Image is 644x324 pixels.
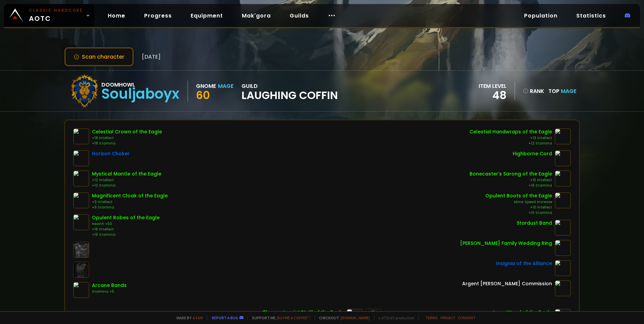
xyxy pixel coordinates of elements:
a: Consent [458,315,476,320]
span: [DATE] [142,53,161,61]
span: Checkout [315,315,370,320]
img: item-14454 [555,150,571,166]
div: +9 Stamina [92,205,168,210]
img: item-13475 [555,240,571,256]
img: item-12055 [555,220,571,236]
span: 60 [196,88,210,103]
img: item-14305 [555,170,571,187]
a: Equipment [185,9,228,23]
div: +13 Intellect [470,135,552,141]
img: item-14285 [555,192,571,208]
div: Horizon Choker [92,150,130,157]
img: item-14312 [73,128,89,144]
span: Made by [172,315,203,320]
div: +12 Intellect [92,177,161,183]
a: Terms [425,315,438,320]
div: Celestial Crown of the Eagle [92,128,162,135]
a: Classic HardcoreAOTC [4,4,94,27]
img: item-15671 [73,192,89,208]
img: item-14314 [555,128,571,144]
a: Statistics [571,9,611,23]
div: Mage [218,82,233,90]
a: Report a bug [212,315,238,320]
div: Ivory Wand of the Eagle [493,309,552,316]
div: +16 Stamina [92,232,160,237]
div: Health +50 [92,221,160,227]
img: item-8285 [73,282,89,298]
div: Minor Speed Increase [485,199,552,205]
div: Celestial Handwraps of the Eagle [470,128,552,135]
span: AOTC [29,7,83,24]
small: Classic Hardcore [29,7,83,13]
div: Stardust Band [517,220,552,227]
div: Insignia of the Alliance [496,260,552,267]
a: Population [519,9,563,23]
a: Guilds [284,9,314,23]
div: +12 Stamina [92,183,161,188]
a: Progress [139,9,177,23]
div: +16 Intellect [92,227,160,232]
div: Opulent Robes of the Eagle [92,214,160,221]
div: +9 Intellect [92,199,168,205]
div: +15 Intellect [470,177,552,183]
div: rank [523,87,544,95]
div: [PERSON_NAME] Family Wedding Ring [460,240,552,247]
div: +18 Intellect [92,135,162,141]
div: Mystical Mantle of the Eagle [92,170,161,177]
span: Support me, [248,315,311,320]
div: Souljaboyx [101,89,180,99]
button: Scan character [64,47,134,66]
img: item-10172 [73,170,89,187]
img: item-14284 [73,214,89,230]
span: Laughing Coffin [241,90,338,100]
span: Mage [561,87,576,95]
div: Argent [PERSON_NAME] Commission [462,280,552,287]
div: Stamina +5 [92,289,127,294]
div: item level [479,82,507,90]
a: Privacy [441,315,455,320]
div: Magnificent Cloak of the Eagle [92,192,168,199]
a: Mak'gora [236,9,276,23]
img: item-209618 [555,260,571,276]
a: [DOMAIN_NAME] [341,315,370,320]
div: Thaumaturgist Staff of the Eagle [263,309,344,316]
div: Gnome [196,82,216,90]
div: Top [548,87,576,95]
div: Bonecaster's Sarong of the Eagle [470,170,552,177]
div: +16 Stamina [470,183,552,188]
div: +12 Stamina [470,141,552,146]
div: Opulent Boots of the Eagle [485,192,552,199]
div: +10 Stamina [485,210,552,216]
img: item-13085 [73,150,89,166]
div: +10 Intellect [485,205,552,210]
a: Home [102,9,131,23]
span: v. d752d5 - production [374,315,414,320]
div: 48 [479,90,507,100]
div: +18 Stamina [92,141,162,146]
div: Arcane Bands [92,282,127,289]
div: Doomhowl [101,80,180,89]
a: a fan [193,315,203,320]
a: Buy me a coffee [277,315,311,320]
img: item-12846 [555,280,571,296]
div: Highborne Cord [513,150,552,157]
div: guild [241,82,338,100]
